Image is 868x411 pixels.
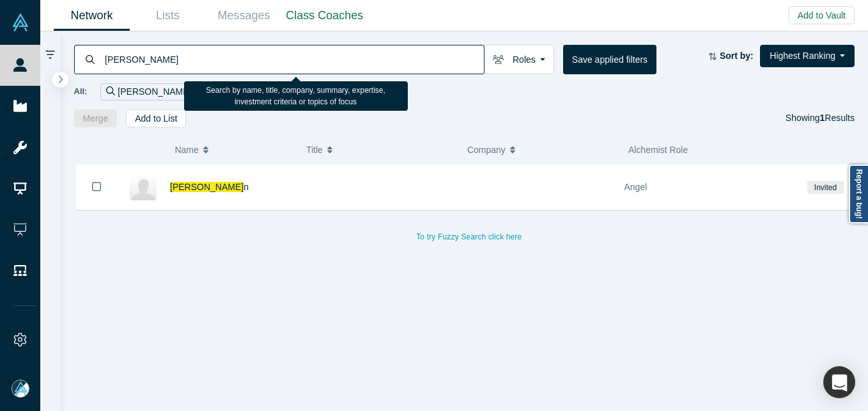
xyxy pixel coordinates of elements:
[467,136,615,163] button: Company
[170,182,249,192] a: [PERSON_NAME]n
[628,145,688,155] span: Alchemist Role
[191,85,201,99] button: Remove Filter
[126,109,186,127] button: Add to List
[174,136,198,163] span: Name
[786,109,855,127] div: Showing
[130,173,157,200] img: Cory Gordon's Profile Image
[100,83,206,101] div: [PERSON_NAME]
[104,44,484,74] input: Search by name, title, company, summary, expertise, investment criteria or topics of focus
[484,45,554,74] button: Roles
[12,380,29,398] img: Mia Scott's Account
[174,136,293,163] button: Name
[306,136,454,163] button: Title
[282,1,368,31] a: Class Coaches
[244,182,249,192] span: n
[306,136,323,163] span: Title
[563,45,656,74] button: Save applied filters
[849,165,868,223] a: Report a bug!
[820,113,855,123] span: Results
[74,109,118,127] button: Merge
[807,181,843,194] span: Invited
[74,85,88,98] span: All:
[206,1,282,31] a: Messages
[760,45,855,67] button: Highest Ranking
[54,1,130,31] a: Network
[130,1,206,31] a: Lists
[789,6,855,24] button: Add to Vault
[820,113,825,123] strong: 1
[407,229,531,245] button: To try Fuzzy Search click here
[467,136,506,163] span: Company
[12,13,29,31] img: Alchemist Vault Logo
[77,165,116,209] button: Bookmark
[170,182,244,192] span: [PERSON_NAME]
[720,51,754,61] strong: Sort by:
[624,182,647,192] span: Angel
